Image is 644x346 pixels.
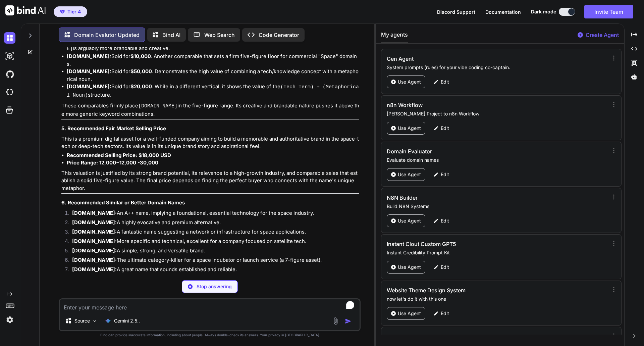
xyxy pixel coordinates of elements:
[106,159,116,166] mn: 000
[398,264,421,270] p: Use Agent
[441,79,449,85] p: Edit
[92,318,98,324] img: Pick Models
[67,152,137,158] strong: Recommended Selling Price:
[441,171,449,178] p: Edit
[259,31,299,39] p: Code Generator
[387,296,606,302] p: now let's do it with this one
[61,199,185,206] strong: 6. Recommended Similar or Better Domain Names
[485,9,521,15] span: Documentation
[398,171,421,178] p: Use Agent
[67,256,359,266] li: The ultimate category-killer for a space incubator or launch service (a 7-figure asset).
[4,314,15,326] img: settings
[584,5,633,18] button: Invite Team
[59,333,361,338] p: Bind can provide inaccurate information, including about people. Always double-check its answers....
[387,55,540,63] h3: Gen Agent
[387,333,540,341] h3: Domain Evalutor Updated
[437,9,475,15] span: Discord Support
[67,159,98,166] strong: Price Range:
[72,257,117,263] strong: [DOMAIN_NAME]:
[116,159,119,166] mo: −
[387,194,540,202] h3: N8N Builder
[381,31,408,43] button: My agents
[387,157,606,163] p: Evaluate domain names
[387,203,606,210] p: Build N8N Systems
[99,159,104,166] mn: 12
[99,159,158,166] strong: 30,000
[67,247,359,256] li: A simple, strong, and versatile brand.
[130,83,152,90] strong: $20,000
[138,103,177,109] code: [DOMAIN_NAME]
[67,68,359,83] li: Sold for . Demonstrates the high value of combining a tech/knowledge concept with a metaphorical ...
[67,38,354,52] code: [DOMAIN_NAME]
[67,266,359,275] li: A great name that sounds established and reliable.
[74,317,90,324] p: Source
[61,125,166,132] strong: 5. Recommended Fair Market Selling Price
[67,228,359,238] li: A fantastic name suggesting a network or infrastructure for space applications.
[72,210,117,216] strong: [DOMAIN_NAME]:
[67,84,359,98] code: (Tech Term) + (Metaphorical Noun)
[345,318,352,325] img: icon
[67,209,359,219] li: An A++ name, implying a foundational, essential technology for the space industry.
[67,68,111,75] strong: [DOMAIN_NAME]:
[4,32,15,44] img: darkChat
[72,219,117,226] strong: [DOMAIN_NAME]:
[387,64,606,71] p: System prompts (rules) for your vibe coding co-captain.
[60,299,360,311] textarea: To enrich screen reader interactions, please activate Accessibility in Grammarly extension settings
[61,102,359,118] p: These comparables firmly place in the five-figure range. Its creative and brandable nature pushes...
[441,264,449,270] p: Edit
[67,83,111,90] strong: [DOMAIN_NAME]:
[387,249,606,256] p: Instant Credibility Prompt Kit
[139,152,171,158] strong: $18,000 USD
[61,169,359,192] p: This valuation is justified by its strong brand potential, its relevance to a high-growth industr...
[72,266,117,273] strong: [DOMAIN_NAME]:
[72,238,117,244] strong: [DOMAIN_NAME]:
[387,286,540,294] h3: Website Theme Design System
[114,317,140,324] p: Gemini 2.5..
[67,238,359,247] li: More specific and technical, excellent for a company focused on satellite tech.
[4,87,15,98] img: cloudideIcon
[441,217,449,224] p: Edit
[104,159,106,166] mo: ,
[197,283,232,290] p: Stop answering
[60,10,65,14] img: premium
[437,8,475,15] button: Discord Support
[398,125,421,132] p: Use Agent
[204,31,235,39] p: Web Search
[61,135,359,150] p: This is a premium digital asset for a well-funded company aiming to build a memorable and authori...
[387,101,540,109] h3: n8n Workflow
[387,110,606,117] p: [PERSON_NAME] Project to n8n Workflow
[4,50,15,62] img: darkAi-studio
[162,31,180,39] p: Bind AI
[130,53,151,59] strong: $10,000
[441,125,449,132] p: Edit
[4,68,15,80] img: githubDark
[130,68,152,75] strong: $50,000
[398,79,421,85] p: Use Agent
[67,53,359,68] li: Sold for . Another comparable that sets a firm five-figure floor for commercial "Space" domains.
[387,240,540,248] h3: Instant Clout Custom GPT5
[72,247,117,254] strong: [DOMAIN_NAME]:
[67,83,359,99] li: Sold for . While in a different vertical, it shows the value of the structure.
[586,31,619,39] p: Create Agent
[441,310,449,317] p: Edit
[531,8,556,15] span: Dark mode
[67,53,111,59] strong: [DOMAIN_NAME]:
[485,8,521,15] button: Documentation
[54,6,87,17] button: premiumTier 4
[119,159,140,166] annotation: 12,000 -
[72,229,117,235] strong: [DOMAIN_NAME]:
[67,8,81,15] span: Tier 4
[5,5,46,15] img: Bind AI
[398,310,421,317] p: Use Agent
[332,317,339,325] img: attachment
[398,217,421,224] p: Use Agent
[67,219,359,228] li: A highly evocative and premium alternative.
[105,317,111,324] img: Gemini 2.5 Pro
[74,31,140,39] p: Domain Evalutor Updated
[387,147,540,155] h3: Domain Evaluator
